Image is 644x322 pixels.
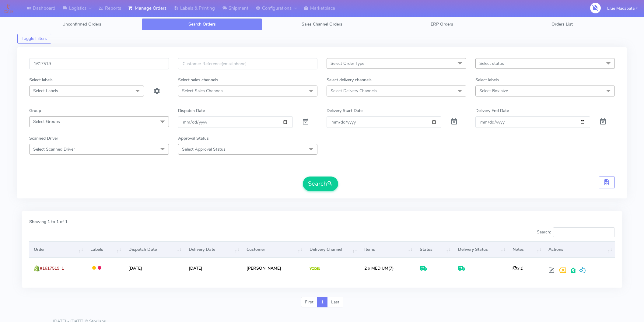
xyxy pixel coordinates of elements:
[317,297,327,308] a: 1
[124,241,184,258] th: Dispatch Date: activate to sort column ascending
[29,135,58,142] label: Scanned Driver
[184,241,242,258] th: Delivery Date: activate to sort column ascending
[242,241,305,258] th: Customer: activate to sort column ascending
[242,258,305,278] td: [PERSON_NAME]
[33,146,75,152] span: Select Scanned Driver
[22,18,622,30] ul: Tabs
[29,77,53,83] label: Select labels
[29,219,68,225] label: Showing 1 to 1 of 1
[182,88,223,94] span: Select Sales Channels
[33,88,58,94] span: Select Labels
[551,21,573,27] span: Orders List
[303,177,338,191] button: Search
[603,2,642,15] button: Llue Macabata
[508,241,544,258] th: Notes: activate to sort column ascending
[29,107,41,114] label: Group
[415,241,453,258] th: Status: activate to sort column ascending
[188,21,216,27] span: Search Orders
[431,21,453,27] span: ERP Orders
[544,241,615,258] th: Actions: activate to sort column ascending
[475,77,499,83] label: Select labels
[178,135,209,142] label: Approval Status
[475,107,509,114] label: Delivery End Date
[453,241,508,258] th: Delivery Status: activate to sort column ascending
[178,77,218,83] label: Select sales channels
[305,241,360,258] th: Delivery Channel: activate to sort column ascending
[553,227,615,237] input: Search:
[29,241,86,258] th: Order: activate to sort column ascending
[178,58,318,69] input: Customer Reference(email,phone)
[327,107,362,114] label: Delivery Start Date
[479,88,508,94] span: Select Box size
[359,241,415,258] th: Items: activate to sort column ascending
[178,107,205,114] label: Dispatch Date
[34,265,40,271] img: shopify.png
[364,265,388,271] span: 2 x MEDIUM
[62,21,101,27] span: Unconfirmed Orders
[17,34,51,44] button: Toggle Filters
[29,58,169,69] input: Order Id
[182,146,226,152] span: Select Approval Status
[331,88,377,94] span: Select Delivery Channels
[86,241,124,258] th: Labels: activate to sort column ascending
[364,265,394,271] span: (7)
[513,265,523,271] i: x 1
[479,61,504,66] span: Select status
[184,258,242,278] td: [DATE]
[33,119,60,124] span: Select Groups
[537,227,615,237] label: Search:
[327,77,372,83] label: Select delivery channels
[40,265,64,271] span: #1617519_1
[124,258,184,278] td: [DATE]
[302,21,342,27] span: Sales Channel Orders
[310,267,320,270] img: Yodel
[331,61,364,66] span: Select Order Type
